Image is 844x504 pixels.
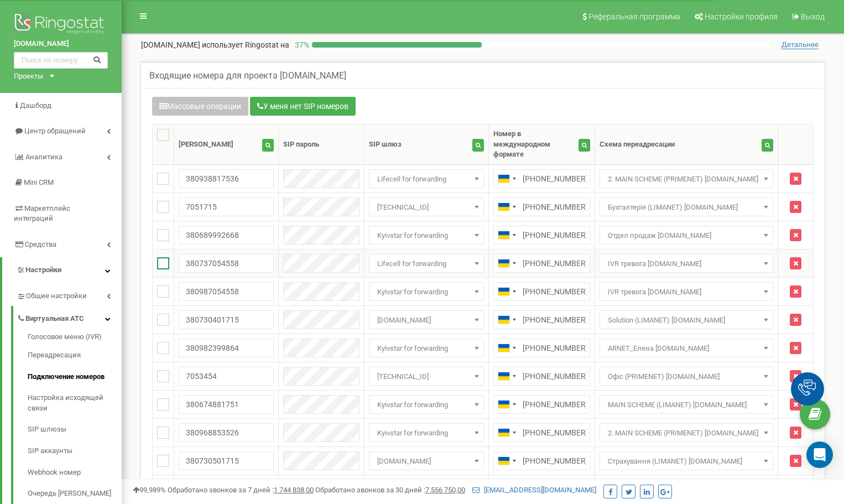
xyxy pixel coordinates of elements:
[369,395,484,414] span: Kyivstar for forwarding
[493,129,579,160] div: Номер в международном формате
[493,367,590,386] input: 050 123 4567
[494,339,519,357] div: Telephone country code
[373,284,480,300] span: Kyivstar for forwarding
[493,423,590,442] input: 050 123 4567
[600,310,773,329] span: Solution (LIMANET) lima.net
[603,341,769,356] span: ARNET_Елена bel.net
[603,284,769,300] span: IVR тревога bel.net
[603,172,769,187] span: 2. MAIN SCHEME (PRIMENET) lima.net
[600,169,773,188] span: 2. MAIN SCHEME (PRIMENET) lima.net
[373,454,480,469] span: csbc.lifecell.ua
[28,345,122,366] a: Переадресация
[25,240,56,248] span: Средства
[493,226,590,245] input: 050 123 4567
[369,198,484,216] span: 91.210.116.35
[152,97,248,116] button: Массовые операции
[493,282,590,301] input: 050 123 4567
[603,425,769,441] span: 2. MAIN SCHEME (PRIMENET) lima.net
[17,306,122,329] a: Виртуальная АТС
[369,310,484,329] span: csbc.lifecell.ua
[17,283,122,306] a: Общие настройки
[14,71,43,82] div: Проекты
[373,397,480,413] span: Kyivstar for forwarding
[603,200,769,215] span: Бухгалтерія (LIMANET) lima.net
[14,39,108,49] a: [DOMAIN_NAME]
[603,228,769,243] span: Отдел продаж bel.net
[600,139,675,150] div: Схема переадресации
[373,341,480,356] span: Kyivstar for forwarding
[28,332,122,345] a: Голосовое меню (IVR)
[373,172,480,187] span: Lifecell for forwarding
[588,12,680,21] span: Реферальная программа
[28,366,122,388] a: Подключение номеров
[373,228,480,243] span: Kyivstar for forwarding
[494,396,519,413] div: Telephone country code
[25,153,62,161] span: Аналитика
[2,257,122,283] a: Настройки
[369,282,484,301] span: Kyivstar for forwarding
[202,40,289,49] span: использует Ringostat на
[493,254,590,273] input: 050 123 4567
[600,367,773,386] span: Офіс (PRIMENET) lima.net
[369,367,484,386] span: 91.210.116.35
[369,339,484,357] span: Kyivstar for forwarding
[494,226,519,244] div: Telephone country code
[24,127,86,135] span: Центр обращений
[603,397,769,413] span: MAIN SCHEME (LIMANET) lima.net
[373,425,480,441] span: Kyivstar for forwarding
[806,441,833,468] div: Open Intercom Messenger
[26,291,87,302] span: Общие настройки
[600,395,773,414] span: MAIN SCHEME (LIMANET) lima.net
[600,198,773,216] span: Бухгалтерія (LIMANET) lima.net
[600,282,773,301] span: IVR тревога bel.net
[20,101,51,110] span: Дашборд
[600,254,773,273] span: IVR тревога bel.net
[168,486,314,494] span: Обработано звонков за 7 дней :
[141,39,289,50] p: [DOMAIN_NAME]
[494,311,519,329] div: Telephone country code
[493,169,590,188] input: 050 123 4567
[782,40,819,49] span: Детальнее
[494,283,519,300] div: Telephone country code
[494,198,519,216] div: Telephone country code
[315,486,465,494] span: Обработано звонков за 30 дней :
[600,339,773,357] span: ARNET_Елена bel.net
[369,226,484,245] span: Kyivstar for forwarding
[14,204,70,223] span: Маркетплейс интеграций
[250,97,356,116] button: У меня нет SIP номеров
[494,170,519,188] div: Telephone country code
[472,486,596,494] a: [EMAIL_ADDRESS][DOMAIN_NAME]
[603,313,769,328] span: Solution (LIMANET) lima.net
[369,139,402,150] div: SIP шлюз
[369,423,484,442] span: Kyivstar for forwarding
[274,486,314,494] u: 1 744 838,00
[493,310,590,329] input: 050 123 4567
[493,395,590,414] input: 050 123 4567
[14,11,108,39] img: Ringostat logo
[603,256,769,272] span: IVR тревога bel.net
[133,486,166,494] span: 99,989%
[28,462,122,484] a: Webhook номер
[369,254,484,273] span: Lifecell for forwarding
[369,451,484,470] span: csbc.lifecell.ua
[373,256,480,272] span: Lifecell for forwarding
[179,139,233,150] div: [PERSON_NAME]
[289,39,312,50] p: 37 %
[494,452,519,470] div: Telephone country code
[28,440,122,462] a: SIP аккаунты
[493,339,590,357] input: 050 123 4567
[24,178,54,186] span: Mini CRM
[600,423,773,442] span: 2. MAIN SCHEME (PRIMENET) lima.net
[600,451,773,470] span: Страхування (LIMANET) lima.net
[373,369,480,385] span: 91.210.116.35
[373,313,480,328] span: csbc.lifecell.ua
[600,226,773,245] span: Отдел продаж bel.net
[603,369,769,385] span: Офіс (PRIMENET) lima.net
[369,169,484,188] span: Lifecell for forwarding
[603,454,769,469] span: Страхування (LIMANET) lima.net
[28,419,122,440] a: SIP шлюзы
[493,451,590,470] input: 050 123 4567
[705,12,778,21] span: Настройки профиля
[25,314,84,324] span: Виртуальная АТС
[801,12,825,21] span: Выход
